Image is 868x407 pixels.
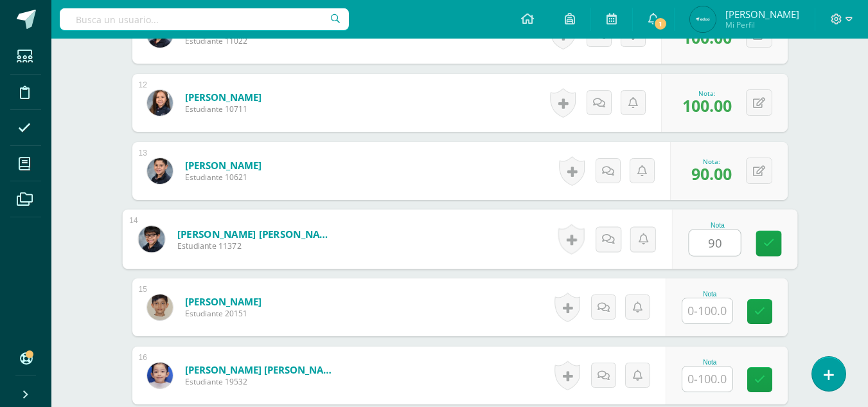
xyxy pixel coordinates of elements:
[147,363,173,388] img: df2b8e6a169b0a862d765e8e3f40f459.png
[682,359,738,366] div: Nota
[690,6,716,32] img: 911dbff7d15ffaf282c49e5f00b41c3d.png
[689,230,740,256] input: 0-100.0
[185,91,261,104] a: [PERSON_NAME]
[691,157,732,166] div: Nota:
[682,89,732,98] div: Nota:
[682,95,732,116] span: 100.00
[185,376,339,387] span: Estudiante 19532
[177,227,335,240] a: [PERSON_NAME] [PERSON_NAME]
[185,159,261,172] a: [PERSON_NAME]
[725,8,799,21] span: [PERSON_NAME]
[185,363,339,376] a: [PERSON_NAME] [PERSON_NAME]
[147,158,173,184] img: 7e684d911d53606902a009827bb364b7.png
[138,226,164,252] img: 1796c749bc8bb5405875f9d04b5414f2.png
[185,35,339,46] span: Estudiante 11022
[147,90,173,116] img: 478694b6c54102e2617e66d7936212d8.png
[682,291,738,298] div: Nota
[185,308,261,319] span: Estudiante 20151
[682,298,732,323] input: 0-100.0
[682,366,732,392] input: 0-100.0
[688,222,747,229] div: Nota
[185,295,261,308] a: [PERSON_NAME]
[653,17,668,31] span: 1
[691,163,732,185] span: 90.00
[60,8,349,30] input: Busca un usuario...
[177,240,335,252] span: Estudiante 11372
[725,19,799,30] span: Mi Perfil
[147,294,173,320] img: 3595ce80d7f50589a8ff1e0f81a3ecae.png
[185,172,261,183] span: Estudiante 10621
[185,104,261,114] span: Estudiante 10711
